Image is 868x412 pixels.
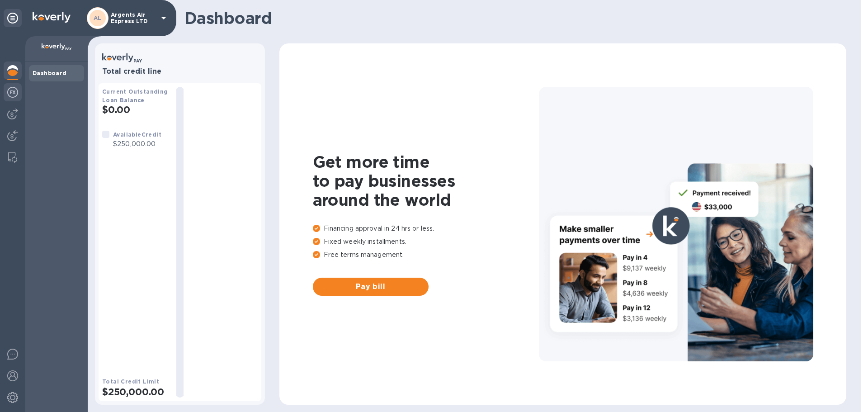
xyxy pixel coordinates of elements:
b: Dashboard [33,70,67,76]
button: Pay bill [313,278,429,296]
div: Unpin categories [4,9,22,27]
p: Financing approval in 24 hrs or less. [313,224,539,233]
h2: $250,000.00 [102,386,169,398]
b: AL [94,14,102,21]
h1: Dashboard [184,9,842,28]
b: Total Credit Limit [102,378,159,385]
h3: Total credit line [102,67,258,76]
img: Foreign exchange [7,87,18,98]
span: Pay bill [320,281,421,292]
p: Argents Air Express LTD [111,12,156,24]
img: Logo [33,12,71,23]
p: Free terms management. [313,250,539,260]
p: Fixed weekly installments. [313,237,539,246]
h1: Get more time to pay businesses around the world [313,152,539,209]
b: Current Outstanding Loan Balance [102,88,168,104]
p: $250,000.00 [113,139,161,149]
b: Available Credit [113,131,161,138]
h2: $0.00 [102,104,169,115]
